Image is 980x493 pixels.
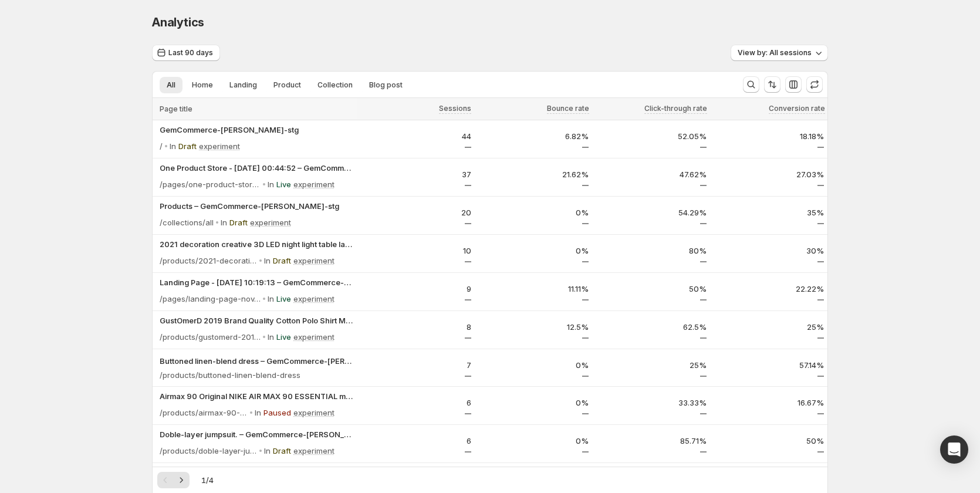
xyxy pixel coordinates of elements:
[273,445,291,457] p: Draft
[293,445,334,457] p: experiment
[160,104,192,114] span: Page title
[178,140,197,152] p: Draft
[547,104,589,113] span: Bounce rate
[293,178,334,190] p: experiment
[160,162,353,174] button: One Product Store - [DATE] 00:44:52 – GemCommerce-[PERSON_NAME]-stg
[714,168,824,180] p: 27.03%
[264,255,271,266] p: In
[478,359,589,371] p: 0%
[714,245,824,256] p: 30%
[201,474,214,486] span: 1 / 4
[293,255,334,266] p: experiment
[160,178,261,190] p: /pages/one-product-store-sep-7-00-44-52
[160,238,353,250] button: 2021 decoration creative 3D LED night light table lamp children bedroo – GemCommerce-[PERSON_NAME...
[160,200,353,212] button: Products – GemCommerce-[PERSON_NAME]-stg
[160,355,353,367] button: Buttoned linen-blend dress – GemCommerce-[PERSON_NAME]-stg
[644,104,707,113] span: Click-through rate
[360,359,471,371] p: 7
[157,472,190,488] nav: Pagination
[160,217,214,228] p: /collections/all
[478,321,589,333] p: 12.5%
[173,472,190,488] button: Next
[273,255,291,266] p: Draft
[743,76,759,93] button: Search and filter results
[478,207,589,218] p: 0%
[152,15,204,29] span: Analytics
[160,276,353,288] p: Landing Page - [DATE] 10:19:13 – GemCommerce-[PERSON_NAME]-stg
[268,178,274,190] p: In
[596,168,707,180] p: 47.62%
[596,359,707,371] p: 25%
[250,217,291,228] p: experiment
[714,130,824,142] p: 18.18%
[160,331,261,343] p: /products/gustomerd-2019-brand-quality-cotton-polo-shirt-men-solid-slim-fit-short-sleeve-polos-me...
[714,435,824,447] p: 50%
[276,178,291,190] p: Live
[276,331,291,343] p: Live
[170,140,176,152] p: In
[160,445,257,457] p: /products/doble-layer-jumpsuit
[167,80,175,90] span: All
[714,207,824,218] p: 35%
[160,293,261,305] p: /pages/landing-page-nov-29-10-19-13
[714,321,824,333] p: 25%
[160,407,248,418] p: /products/airmax-90-original-nike-air-max-90-essential-mens-running-shoes-sport-outdoor-sneakers-...
[160,369,300,381] p: /products/buttoned-linen-blend-dress
[360,435,471,447] p: 6
[769,104,825,113] span: Conversion rate
[360,321,471,333] p: 8
[199,140,240,152] p: experiment
[160,124,353,136] button: GemCommerce-[PERSON_NAME]-stg
[293,331,334,343] p: experiment
[360,207,471,218] p: 20
[596,207,707,218] p: 54.29%
[596,130,707,142] p: 52.05%
[360,130,471,142] p: 44
[293,407,334,418] p: experiment
[273,80,301,90] span: Product
[268,331,274,343] p: In
[160,255,257,266] p: /products/2021-decoration-creative-3d-led-night-light-table-lamp-children-bedroom-child-gift-home
[478,130,589,142] p: 6.82%
[360,283,471,295] p: 9
[160,315,353,326] button: GustOmerD 2019 Brand Quality Cotton Polo Shirt Men Solid Slim Fit Shor – GemCommerce-[PERSON_NAME...
[714,397,824,408] p: 16.67%
[478,435,589,447] p: 0%
[439,104,471,113] span: Sessions
[229,217,248,228] p: Draft
[168,48,213,58] span: Last 90 days
[317,80,353,90] span: Collection
[369,80,403,90] span: Blog post
[263,407,291,418] p: Paused
[293,293,334,305] p: experiment
[360,397,471,408] p: 6
[360,168,471,180] p: 37
[478,245,589,256] p: 0%
[738,48,812,58] span: View by: All sessions
[276,293,291,305] p: Live
[764,76,780,93] button: Sort the results
[940,435,968,464] div: Open Intercom Messenger
[192,80,213,90] span: Home
[596,283,707,295] p: 50%
[596,321,707,333] p: 62.5%
[596,435,707,447] p: 85.71%
[229,80,257,90] span: Landing
[714,359,824,371] p: 57.14%
[478,168,589,180] p: 21.62%
[160,428,353,440] button: Doble-layer jumpsuit. – GemCommerce-[PERSON_NAME]-stg
[478,397,589,408] p: 0%
[360,245,471,256] p: 10
[731,45,828,61] button: View by: All sessions
[221,217,227,228] p: In
[596,245,707,256] p: 80%
[268,293,274,305] p: In
[160,140,163,152] p: /
[264,445,271,457] p: In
